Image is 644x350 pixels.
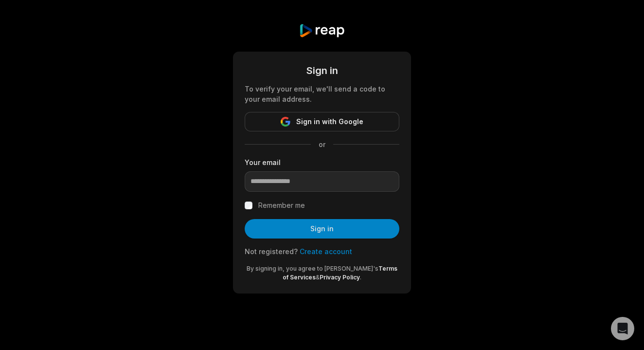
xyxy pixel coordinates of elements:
[245,247,298,256] span: Not registered?
[245,84,399,104] div: To verify your email, we'll send a code to your email address.
[245,112,399,131] button: Sign in with Google
[320,274,360,281] a: Privacy Policy
[283,265,397,281] a: Terms of Services
[611,317,634,340] div: Open Intercom Messenger
[300,247,352,256] a: Create account
[245,157,399,167] label: Your email
[299,23,345,38] img: reap
[247,265,378,272] span: By signing in, you agree to [PERSON_NAME]'s
[245,63,399,78] div: Sign in
[360,274,361,281] span: .
[296,116,363,128] span: Sign in with Google
[245,219,399,239] button: Sign in
[311,139,333,149] span: or
[316,274,320,281] span: &
[258,200,305,211] label: Remember me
